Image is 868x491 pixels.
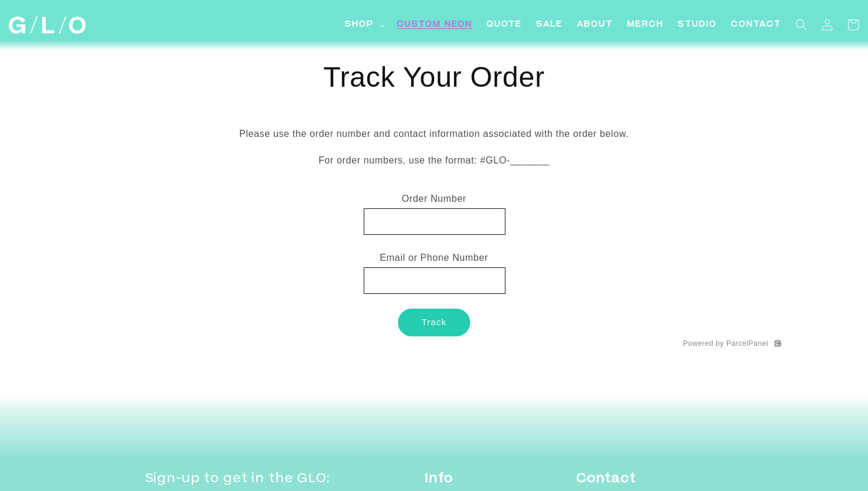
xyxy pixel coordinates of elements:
span: Shop [345,19,374,31]
span: Order Number [402,194,466,204]
div: Please use the order number and contact information associated with the order below. [87,114,781,191]
a: About [570,12,620,38]
span: Contact [731,19,781,31]
h1: Track Your Order [87,60,781,95]
summary: Search [788,12,814,38]
h2: Sign-up to get in the GLO: [145,470,330,489]
span: Custom Neon [397,19,472,31]
span: SALE [536,19,563,31]
a: Contact [724,12,788,38]
summary: Shop [338,12,390,38]
img: GLO Studio [9,17,86,34]
a: Custom Neon [390,12,479,38]
a: GLO Studio [4,12,90,38]
button: Track [398,309,470,336]
p: For order numbers, use the format: #GLO-_______ [87,152,781,169]
span: Merch [627,19,664,31]
span: Studio [678,19,717,31]
iframe: Chat Widget [655,326,868,491]
span: About [577,19,613,31]
strong: Contact [576,473,636,486]
span: Quote [487,19,522,31]
span: Email or Phone Number [380,253,488,263]
strong: Info [425,473,452,486]
a: Quote [479,12,529,38]
a: Studio [671,12,724,38]
a: SALE [529,12,570,38]
a: Merch [620,12,671,38]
